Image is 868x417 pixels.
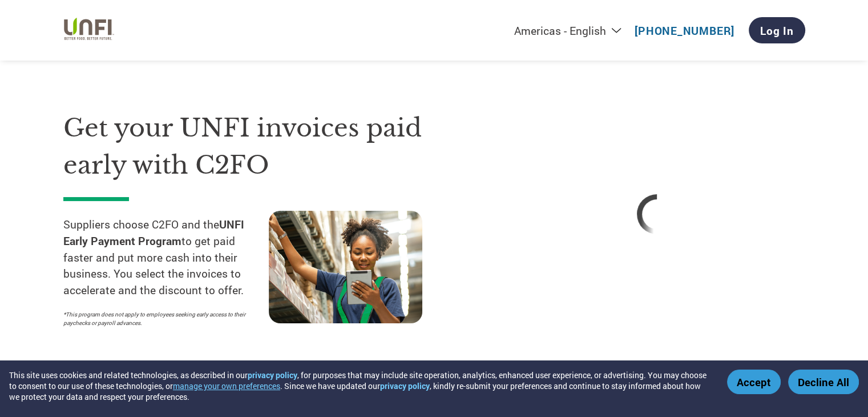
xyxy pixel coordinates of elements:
button: manage your own preferences [173,380,280,391]
img: UNFI [63,15,115,46]
a: [PHONE_NUMBER] [635,23,734,38]
button: Accept [727,370,781,394]
p: Suppliers choose C2FO and the to get paid faster and put more cash into their business. You selec... [63,216,269,299]
strong: UNFI Early Payment Program [63,217,244,248]
a: privacy policy [380,380,430,391]
button: Decline All [788,370,859,394]
a: Log In [749,17,805,43]
h1: Get your UNFI invoices paid early with C2FO [63,110,474,183]
img: supply chain worker [269,211,422,323]
div: This site uses cookies and related technologies, as described in our , for purposes that may incl... [9,370,710,402]
p: *This program does not apply to employees seeking early access to their paychecks or payroll adva... [63,310,257,327]
a: privacy policy [248,370,297,380]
